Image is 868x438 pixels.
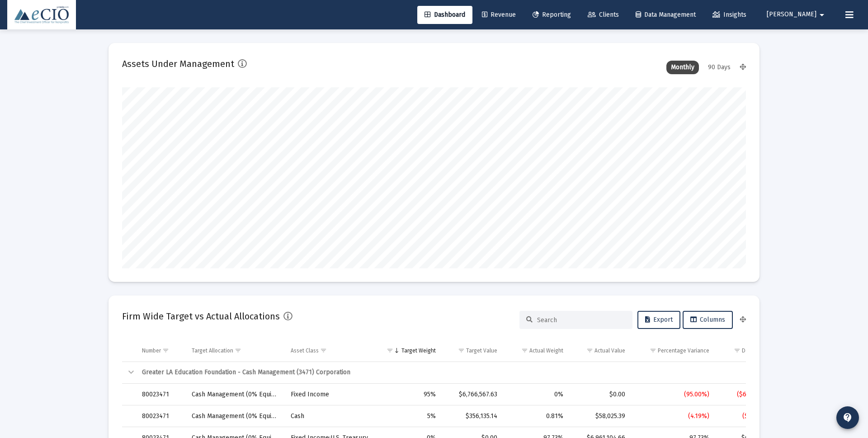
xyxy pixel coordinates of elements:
button: Export [637,311,680,329]
div: Asset Class [291,347,319,354]
span: Reporting [533,11,571,19]
div: Target Allocation [192,347,233,354]
td: Column Target Weight [377,340,442,362]
button: Columns [683,311,733,329]
mat-icon: arrow_drop_down [816,6,827,24]
td: Column Target Value [442,340,504,362]
span: [PERSON_NAME] [767,11,816,19]
span: Dashboard [425,11,465,19]
span: Show filter options for column 'Dollar Variance' [734,347,741,354]
span: Show filter options for column 'Number' [162,347,169,354]
a: Reporting [525,6,578,24]
div: Target Value [466,347,497,354]
span: Export [645,316,673,324]
span: Data Management [636,11,696,19]
div: ($298,109.75) [722,412,779,421]
div: $58,025.39 [576,412,625,421]
a: Data Management [628,6,703,24]
a: Dashboard [417,6,472,24]
div: Percentage Variance [658,347,709,354]
div: Monthly [666,61,699,74]
img: Dashboard [14,6,69,24]
div: ($6,766,567.63) [722,390,779,399]
div: $0.00 [576,390,625,399]
td: Collapse [122,362,136,384]
div: Number [142,347,161,354]
div: Actual Value [594,347,625,354]
span: Show filter options for column 'Asset Class' [320,347,327,354]
a: Revenue [475,6,523,24]
div: 0.81% [510,412,563,421]
mat-icon: contact_support [842,412,853,423]
td: Cash Management (0% Equity) [185,384,284,405]
div: Actual Weight [529,347,563,354]
td: Fixed Income [284,384,377,405]
td: Column Actual Value [570,340,632,362]
div: (95.00%) [638,390,709,399]
div: $6,766,567.63 [448,390,497,399]
span: Insights [712,11,746,19]
span: Revenue [482,11,516,19]
td: Column Dollar Variance [716,340,788,362]
span: Show filter options for column 'Target Value' [458,347,465,354]
div: Target Weight [401,347,436,354]
td: Column Asset Class [284,340,377,362]
td: Column Target Allocation [185,340,284,362]
td: Column Number [136,340,185,362]
div: (4.19%) [638,412,709,421]
td: 80023471 [136,384,185,405]
span: Show filter options for column 'Target Weight' [387,347,393,354]
div: 90 Days [703,61,735,74]
button: [PERSON_NAME] [756,5,838,24]
div: Greater LA Education Foundation - Cash Management (3471) Corporation [142,368,780,377]
td: Cash [284,405,377,427]
td: Column Actual Weight [504,340,570,362]
h2: Assets Under Management [122,57,234,71]
td: Column Percentage Variance [632,340,716,362]
td: 80023471 [136,405,185,427]
div: 5% [383,412,436,421]
span: Show filter options for column 'Target Allocation' [235,347,241,354]
input: Search [537,316,626,324]
a: Clients [580,6,626,24]
div: 95% [383,390,436,399]
a: Insights [705,6,754,24]
span: Clients [588,11,619,19]
span: Show filter options for column 'Actual Value' [586,347,593,354]
h2: Firm Wide Target vs Actual Allocations [122,309,280,324]
span: Columns [690,316,725,324]
div: 0% [510,390,563,399]
td: Cash Management (0% Equity) [185,405,284,427]
span: Show filter options for column 'Percentage Variance' [650,347,656,354]
span: Show filter options for column 'Actual Weight' [521,347,528,354]
div: $356,135.14 [448,412,497,421]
